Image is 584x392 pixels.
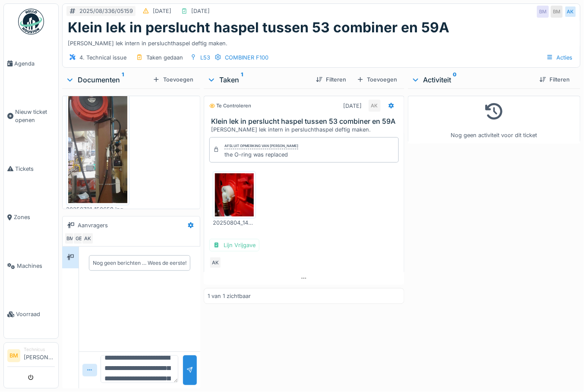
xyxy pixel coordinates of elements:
[200,53,210,62] div: L53
[313,74,350,85] div: Filteren
[537,6,549,18] div: BM
[224,143,298,149] div: Afsluit opmerking van [PERSON_NAME]
[224,151,298,159] div: the O-ring was replaced
[24,346,55,353] div: Technicus
[82,232,94,245] div: AK
[17,262,55,270] span: Machines
[565,6,577,18] div: AK
[7,346,55,367] a: BM Technicus[PERSON_NAME]
[191,7,210,15] div: [DATE]
[78,221,108,229] div: Aanvragers
[79,53,126,62] div: 4. Technical issue
[4,88,58,145] a: Nieuw ticket openen
[414,100,575,140] div: Nog geen activiteit voor dit ticket
[551,6,563,18] div: BM
[15,108,55,124] span: Nieuw ticket openen
[14,60,55,68] span: Agenda
[211,117,400,125] h3: Klein lek in perslucht haspel tussen 53 combiner en 59A
[73,232,85,245] div: GE
[208,292,251,300] div: 1 van 1 zichtbaar
[411,75,533,85] div: Activiteit
[536,74,574,85] div: Filteren
[225,53,268,62] div: COMBINER F100
[7,349,20,362] li: BM
[209,102,251,110] div: Te controleren
[18,9,44,34] img: Badge_color-CXgf-gQk.svg
[149,74,197,85] div: Toevoegen
[209,257,221,269] div: AK
[146,53,183,62] div: Taken gedaan
[14,213,55,221] span: Zones
[207,75,309,85] div: Taken
[16,310,55,318] span: Voorraad
[344,102,362,110] div: [DATE]
[369,100,381,112] div: AK
[4,144,58,193] a: Tickets
[211,125,400,134] div: [PERSON_NAME] lek intern in persluchthaspel deftig maken.
[68,82,127,203] img: iq689c02s6wd8m8dtsih1a0rtsyd
[79,7,133,15] div: 2025/08/336/05159
[122,75,124,85] sup: 1
[241,75,243,85] sup: 1
[213,219,256,227] div: 20250804_144756.jpg
[15,165,55,173] span: Tickets
[209,239,259,251] div: Lijn Vrijgave
[68,19,449,36] h1: Klein lek in perslucht haspel tussen 53 combiner en 59A
[64,232,76,245] div: BM
[153,7,171,15] div: [DATE]
[453,75,457,85] sup: 0
[66,205,129,213] div: 20250721_150659.jpg
[66,75,149,85] div: Documenten
[68,36,575,47] div: [PERSON_NAME] lek intern in persluchthaspel deftig maken.
[4,241,58,290] a: Machines
[93,259,186,267] div: Nog geen berichten … Wees de eerste!
[543,51,577,64] div: Acties
[215,173,254,216] img: 3v54gvijxbgtzqq97itcgragi3og
[4,290,58,339] a: Voorraad
[4,39,58,88] a: Agenda
[354,74,401,85] div: Toevoegen
[4,193,58,242] a: Zones
[24,346,55,365] li: [PERSON_NAME]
